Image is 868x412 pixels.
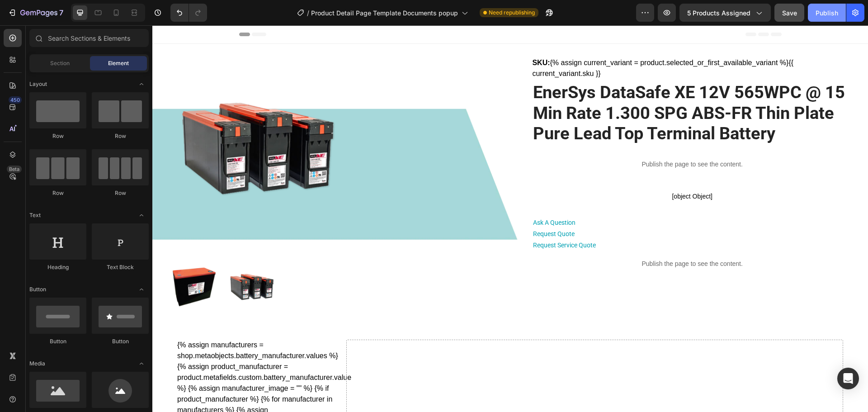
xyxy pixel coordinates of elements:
span: Save [782,9,797,17]
span: / [307,8,309,18]
div: Row [29,132,86,140]
p: 7 [59,7,63,18]
button: Publish [808,4,846,22]
span: Toggle open [134,77,149,91]
span: Section [50,59,70,67]
span: Button [29,285,46,294]
span: Toggle open [134,356,149,371]
span: Product Detail Page Template Documents popup [311,8,458,18]
iframe: Design area [152,25,868,412]
span: Need republishing [489,9,535,17]
div: 450 [9,96,22,104]
div: Button [92,337,149,346]
span: Toggle open [134,282,149,297]
span: Toggle open [134,208,149,223]
span: Layout [29,80,47,88]
h2: EnerSys DataSafe XE 12V 565WPC @ 15 Min Rate 1.300 SPG ABS-FR Thin Plate Pure Lead Top Terminal B... [380,56,700,120]
div: Undo/Redo [170,4,207,22]
p: Publish the page to see the content. [380,134,700,144]
span: Media [29,360,45,368]
div: Row [92,189,149,197]
span: Text [29,211,41,219]
a: request service quote [381,216,443,223]
div: Row [29,189,86,197]
button: 5 products assigned [679,4,771,22]
div: Row [92,132,149,140]
a: request quote [381,205,422,212]
input: Search Sections & Elements [29,29,149,47]
strong: SKU: [380,33,397,41]
span: [object Object] [380,166,700,176]
span: Element [108,59,129,67]
div: Beta [7,166,22,173]
div: Publish [816,8,838,18]
div: Open Intercom Messenger [837,368,859,389]
span: 5 products assigned [687,8,750,18]
div: Text Block [92,263,149,271]
div: Button [29,337,86,346]
div: Heading [29,263,86,271]
div: {% assign current_variant = product.selected_or_first_available_variant %} [380,32,700,54]
button: 7 [4,4,67,22]
button: Save [774,4,804,22]
a: ask a question [381,194,423,201]
p: Publish the page to see the content. [380,234,700,243]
